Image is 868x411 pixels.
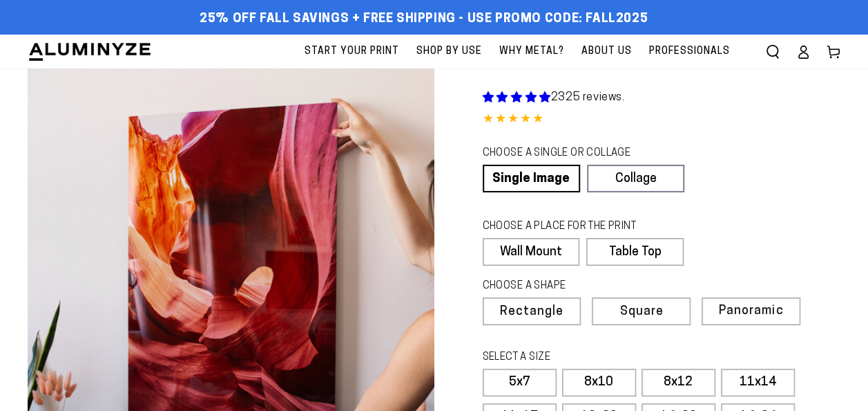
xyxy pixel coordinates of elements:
a: Why Metal? [492,35,571,68]
label: 8x12 [642,369,715,396]
span: About Us [581,43,632,60]
legend: CHOOSE A SHAPE [483,279,673,294]
a: About Us [575,35,639,68]
a: Start Your Print [298,35,406,68]
span: Square [619,306,663,318]
label: 11x14 [721,369,795,396]
div: 4.85 out of 5.0 stars [483,110,841,130]
label: Wall Mount [483,238,580,266]
a: Single Image [483,165,580,192]
span: 25% off FALL Savings + Free Shipping - Use Promo Code: FALL2025 [200,12,648,27]
span: Shop By Use [416,43,482,60]
a: Professionals [642,35,737,68]
label: 8x10 [562,369,636,396]
a: Collage [587,165,684,192]
span: Start Your Print [305,43,399,60]
legend: CHOOSE A PLACE FOR THE PRINT [483,219,671,235]
span: Panoramic [719,304,783,318]
a: Shop By Use [409,35,489,68]
label: 5x7 [483,369,557,396]
span: Professionals [649,43,730,60]
legend: SELECT A SIZE [483,350,692,365]
summary: Search our site [758,37,788,67]
img: Aluminyze [28,42,152,62]
legend: CHOOSE A SINGLE OR COLLAGE [483,146,672,161]
span: Why Metal? [499,43,564,60]
label: Table Top [586,238,684,266]
span: Rectangle [500,306,563,318]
